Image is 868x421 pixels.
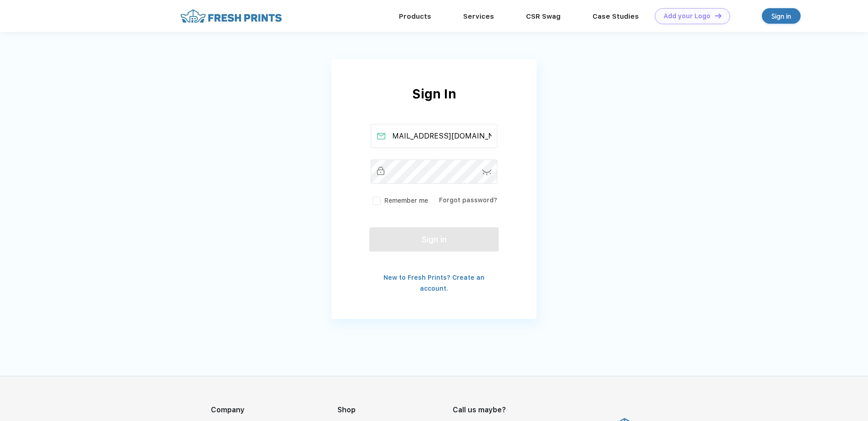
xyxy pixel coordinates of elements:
[439,196,497,204] a: Forgot password?
[332,84,536,124] div: Sign In
[337,405,453,416] div: Shop
[771,11,791,21] div: Sign in
[399,12,431,21] a: Products
[178,8,285,24] img: fo%20logo%202.webp
[371,196,428,205] label: Remember me
[377,167,384,175] img: password_inactive.svg
[526,12,561,21] a: CSR Swag
[371,124,498,148] input: Email
[369,227,499,252] button: Sign in
[482,169,492,175] img: password-icon.svg
[383,274,485,292] a: New to Fresh Prints? Create an account.
[715,13,721,18] img: DT
[762,8,801,24] a: Sign in
[377,133,385,139] img: email_active.svg
[453,405,522,416] div: Call us maybe?
[211,405,337,416] div: Company
[664,12,710,20] div: Add your Logo
[463,12,494,21] a: Services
